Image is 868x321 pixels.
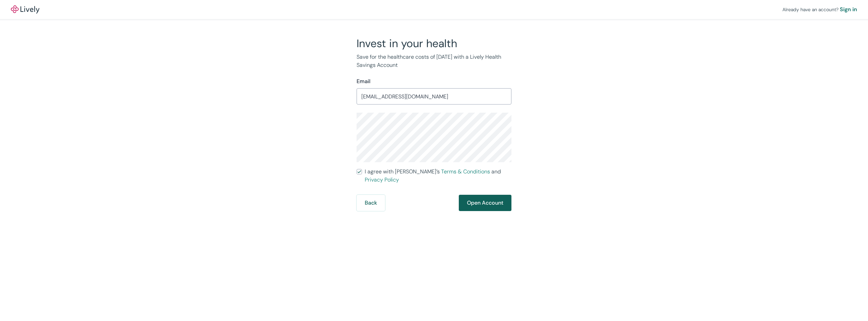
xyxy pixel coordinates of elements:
[357,53,511,69] p: Save for the healthcare costs of [DATE] with a Lively Health Savings Account
[357,195,385,211] button: Back
[357,77,370,86] label: Email
[840,5,857,14] a: Sign in
[459,195,511,211] button: Open Account
[365,176,399,183] a: Privacy Policy
[782,5,857,14] div: Already have an account?
[11,5,39,14] img: Lively
[365,168,511,184] span: I agree with [PERSON_NAME]’s and
[441,168,490,175] a: Terms & Conditions
[11,5,39,14] a: LivelyLively
[357,37,511,50] h2: Invest in your health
